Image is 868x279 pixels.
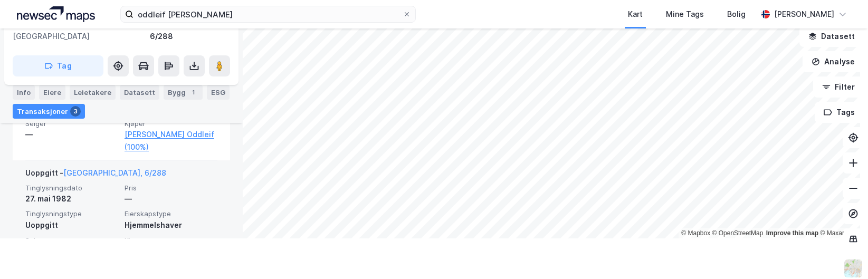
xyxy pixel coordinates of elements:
[125,219,217,232] div: Hjemmelshaver
[25,236,118,245] span: Selger
[815,228,868,279] iframe: Chat Widget
[25,128,118,141] div: —
[813,76,864,98] button: Filter
[133,6,403,22] input: Søk på adresse, matrikkel, gårdeiere, leietakere eller personer
[25,193,118,205] div: 27. mai 1982
[712,229,764,237] a: OpenStreetMap
[120,85,159,100] div: Datasett
[207,85,230,100] div: ESG
[666,8,704,21] div: Mine Tags
[803,51,864,72] button: Analyse
[25,219,118,232] div: Uoppgitt
[39,85,65,100] div: Eiere
[70,85,116,100] div: Leietakere
[63,168,166,177] a: [GEOGRAPHIC_DATA], 6/288
[766,229,818,237] a: Improve this map
[25,119,118,128] span: Selger
[774,8,834,21] div: [PERSON_NAME]
[125,209,217,218] span: Eierskapstype
[125,236,217,245] span: Kjøper
[727,8,746,21] div: Bolig
[25,184,118,193] span: Tinglysningsdato
[13,17,150,43] div: 1346, [GEOGRAPHIC_DATA], [GEOGRAPHIC_DATA]
[188,87,198,98] div: 1
[13,85,35,100] div: Info
[17,6,95,22] img: logo.a4113a55bc3d86da70a041830d287a7e.svg
[13,104,85,119] div: Transaksjoner
[125,119,217,128] span: Kjøper
[150,17,230,43] div: [GEOGRAPHIC_DATA], 6/288
[681,229,710,237] a: Mapbox
[799,26,864,47] button: Datasett
[125,193,217,205] div: —
[125,128,217,153] a: [PERSON_NAME] Oddleif (100%)
[815,102,864,123] button: Tags
[70,106,81,117] div: 3
[25,167,166,184] div: Uoppgitt -
[25,209,118,218] span: Tinglysningstype
[628,8,643,21] div: Kart
[164,85,203,100] div: Bygg
[125,184,217,193] span: Pris
[13,55,103,76] button: Tag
